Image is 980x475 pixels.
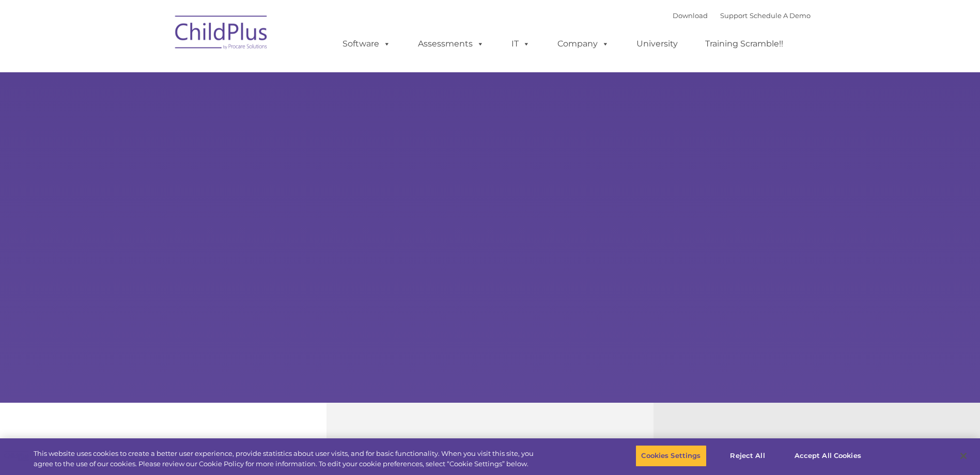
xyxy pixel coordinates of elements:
button: Reject All [715,445,780,467]
a: Software [332,34,401,54]
button: Accept All Cookies [789,445,867,467]
button: Cookies Settings [635,445,706,467]
a: Download [673,11,708,20]
a: Schedule A Demo [750,11,811,20]
a: Support [720,11,748,20]
a: University [626,34,688,54]
font: | [673,11,811,20]
div: This website uses cookies to create a better user experience, provide statistics about user visit... [34,449,539,469]
a: Training Scramble!! [695,34,794,54]
a: Assessments [408,34,494,54]
img: ChildPlus by Procare Solutions [170,8,273,60]
button: Close [952,445,975,467]
a: Company [547,34,619,54]
a: IT [501,34,540,54]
